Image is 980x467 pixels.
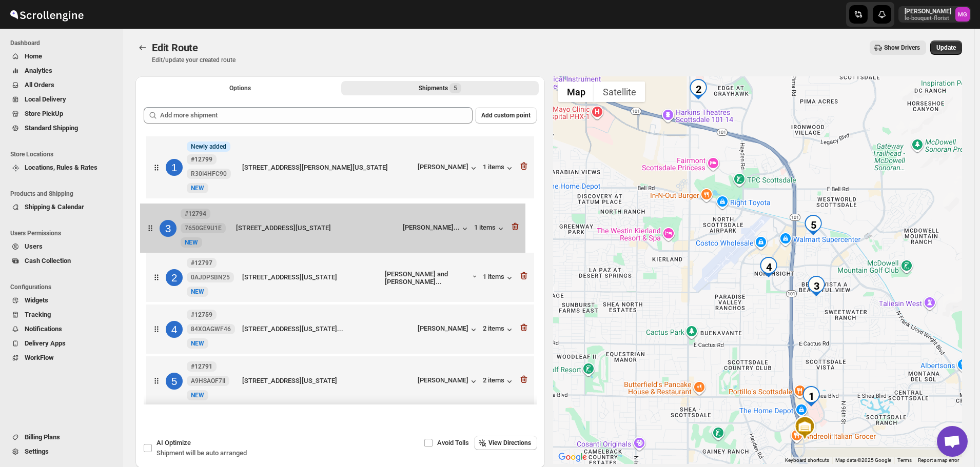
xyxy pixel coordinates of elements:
button: User menu [898,6,971,23]
span: Users [25,242,43,250]
button: Notifications [6,322,117,336]
span: View Directions [488,439,531,447]
a: Open this area in Google Maps (opens a new window) [556,451,590,464]
span: Cash Collection [25,257,71,265]
span: Options [229,84,251,92]
div: 2 [688,79,709,99]
button: Show satellite imagery [594,82,645,102]
span: Users Permissions [10,229,118,237]
div: 1 [801,386,821,407]
button: Delivery Apps [6,336,117,351]
input: Add more shipment [160,107,473,124]
img: ScrollEngine [8,2,85,27]
button: Show street map [558,82,594,102]
span: Avoid Tolls [437,439,469,446]
img: Google [556,451,590,464]
div: Selected Shipments [135,99,545,409]
span: Dashboard [10,39,118,47]
span: Widgets [25,296,48,304]
span: Analytics [25,67,52,74]
span: Settings [25,448,49,455]
button: Update [930,40,962,55]
button: Settings [6,444,117,459]
button: Tracking [6,308,117,322]
button: Users [6,239,117,254]
button: Keyboard shortcuts [785,457,829,464]
span: WorkFlow [25,354,54,361]
div: Open chat [937,426,968,457]
text: MG [958,11,967,18]
span: Shipment will be auto arranged [156,449,247,457]
div: Shipments [419,83,461,93]
button: Map camera controls [936,431,957,452]
button: Home [6,49,117,64]
span: Products and Shipping [10,190,118,198]
span: Update [936,44,956,52]
button: Analytics [6,64,117,78]
span: Add custom point [481,111,531,119]
button: Locations, Rules & Rates [6,160,117,175]
span: Store PickUp [25,110,63,117]
span: Melody Gluth [955,7,970,22]
p: Edit/update your created route [152,56,236,64]
span: Notifications [25,325,62,333]
button: Show Drivers [870,40,926,55]
button: Shipping & Calendar [6,200,117,214]
span: Shipping & Calendar [25,203,84,211]
div: 4 [758,257,779,277]
span: Edit Route [152,42,198,54]
span: 5 [454,84,457,92]
span: Tracking [25,311,51,318]
span: AI Optimize [156,439,191,446]
button: Add custom point [475,107,537,124]
button: All Orders [6,78,117,92]
span: All Orders [25,81,54,89]
button: Billing Plans [6,430,117,444]
button: WorkFlow [6,351,117,365]
div: 5 [803,215,824,235]
button: Routes [135,40,150,55]
span: Home [25,52,42,60]
button: Widgets [6,293,117,308]
a: Report a map error [918,457,959,463]
span: Configurations [10,283,118,291]
span: Store Locations [10,150,118,158]
span: Map data ©2025 Google [835,457,891,463]
span: Locations, Rules & Rates [25,164,97,171]
p: le-bouquet-florist [905,15,951,22]
a: Terms (opens in new tab) [897,457,912,463]
button: Selected Shipments [341,81,539,95]
span: Standard Shipping [25,124,78,132]
span: Show Drivers [884,44,920,52]
span: Local Delivery [25,95,66,103]
span: Billing Plans [25,433,60,441]
button: View Directions [474,436,537,450]
button: All Route Options [142,81,339,95]
span: Delivery Apps [25,339,66,347]
p: [PERSON_NAME] [905,7,951,15]
div: 3 [806,276,827,296]
button: Cash Collection [6,254,117,268]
